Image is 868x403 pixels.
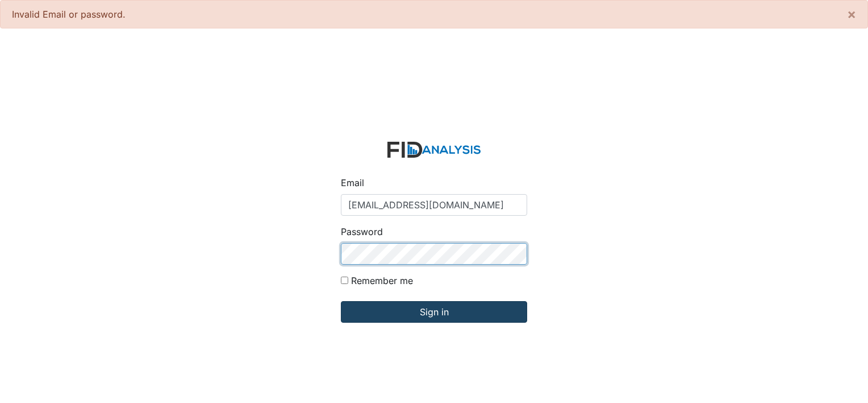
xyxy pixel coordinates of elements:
[847,6,856,22] span: ×
[341,301,527,323] input: Sign in
[351,274,413,287] label: Remember me
[387,142,481,158] img: logo-2fc8c6e3336f68795322cb6e9a2b9007179b544421de10c17bdaae8622450297.svg
[341,176,364,190] label: Email
[341,225,383,238] label: Password
[836,1,867,28] button: ×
